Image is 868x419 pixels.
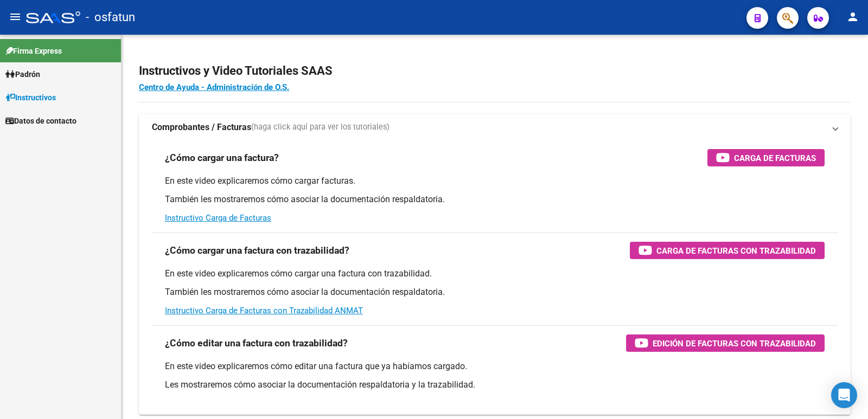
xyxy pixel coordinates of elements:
[86,5,135,29] span: - osfatun
[626,334,825,352] button: Edición de Facturas con Trazabilidad
[165,336,348,351] h3: ¿Cómo editar una factura con trazabilidad?
[5,92,56,104] span: Instructivos
[734,151,816,165] span: Carga de Facturas
[139,140,851,415] div: Comprobantes / Facturas(haga click aquí para ver los tutoriales)
[846,10,859,23] mat-icon: person
[165,213,271,223] a: Instructivo Carga de Facturas
[139,114,851,140] mat-expansion-panel-header: Comprobantes / Facturas(haga click aquí para ver los tutoriales)
[165,286,825,298] p: También les mostraremos cómo asociar la documentación respaldatoria.
[139,82,289,92] a: Centro de Ayuda - Administración de O.S.
[165,360,825,372] p: En este video explicaremos cómo editar una factura que ya habíamos cargado.
[251,121,390,133] span: (haga click aquí para ver los tutoriales)
[656,244,816,257] span: Carga de Facturas con Trazabilidad
[165,306,363,315] a: Instructivo Carga de Facturas con Trazabilidad ANMAT
[165,268,825,280] p: En este video explicaremos cómo cargar una factura con trazabilidad.
[152,121,251,133] strong: Comprobantes / Facturas
[165,194,825,205] p: También les mostraremos cómo asociar la documentación respaldatoria.
[165,243,349,258] h3: ¿Cómo cargar una factura con trazabilidad?
[165,150,279,165] h3: ¿Cómo cargar una factura?
[9,10,22,23] mat-icon: menu
[5,115,76,127] span: Datos de contacto
[831,382,857,408] div: Open Intercom Messenger
[5,45,62,57] span: Firma Express
[139,61,851,81] h2: Instructivos y Video Tutoriales SAAS
[165,379,825,391] p: Les mostraremos cómo asociar la documentación respaldatoria y la trazabilidad.
[653,337,816,350] span: Edición de Facturas con Trazabilidad
[707,149,825,166] button: Carga de Facturas
[630,242,825,259] button: Carga de Facturas con Trazabilidad
[165,175,825,187] p: En este video explicaremos cómo cargar facturas.
[5,68,40,80] span: Padrón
